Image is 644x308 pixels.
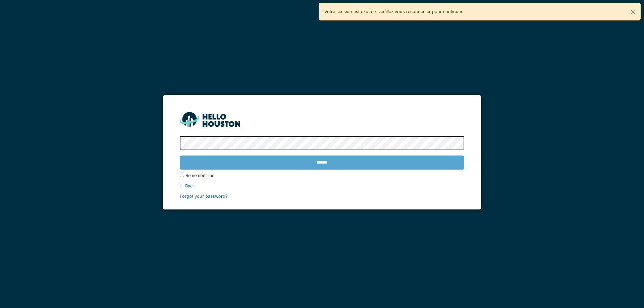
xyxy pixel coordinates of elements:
label: Remember me [185,172,214,179]
div: Votre session est expirée, veuillez vous reconnecter pour continuer. [319,3,641,20]
button: Close [625,3,640,21]
div: ← Back [180,183,464,189]
a: Forgot your password? [180,194,228,199]
img: HH_line-BYnF2_Hg.png [180,112,240,126]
